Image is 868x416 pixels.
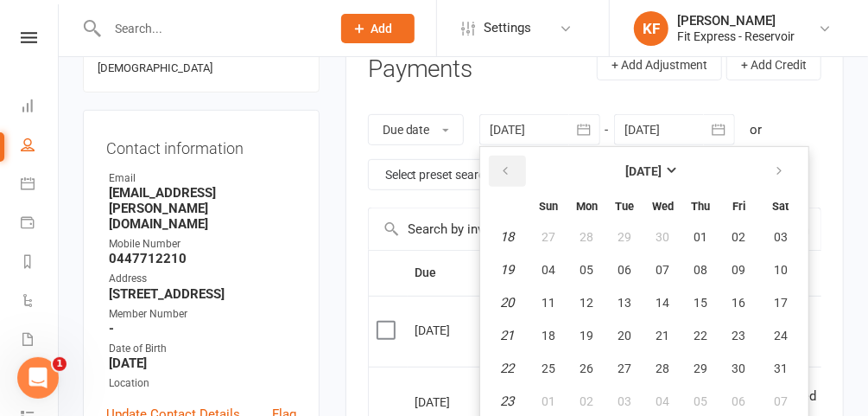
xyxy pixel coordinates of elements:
span: 24 [774,329,788,342]
div: KF [634,11,668,46]
button: 01 [683,221,719,253]
span: 12 [580,296,594,310]
span: 08 [694,263,708,277]
small: Saturday [773,200,789,213]
span: 11 [542,296,556,310]
button: 06 [607,254,643,285]
span: 14 [656,296,670,310]
span: 23 [732,329,746,342]
small: Thursday [692,200,711,213]
span: 26 [580,362,594,375]
span: 30 [732,362,746,375]
small: Monday [576,200,598,213]
em: 21 [500,328,514,343]
span: 13 [618,296,632,310]
span: 06 [618,263,632,277]
button: 14 [645,287,681,318]
span: 15 [694,296,708,310]
em: 19 [500,262,514,278]
span: 07 [774,394,788,408]
small: Sunday [540,200,559,213]
span: 17 [774,296,788,310]
div: [PERSON_NAME] [677,13,795,29]
span: 20 [618,329,632,342]
button: 30 [645,221,681,253]
span: 27 [542,230,556,244]
button: 24 [759,320,803,351]
button: 23 [721,320,757,351]
span: Settings [484,9,531,48]
small: Wednesday [652,200,674,213]
span: 04 [542,263,556,277]
small: Friday [732,200,745,213]
button: 07 [645,254,681,285]
span: 09 [732,263,746,277]
button: 03 [759,221,803,253]
h3: Payments [368,56,473,83]
button: 19 [569,320,605,351]
button: 29 [683,353,719,384]
span: 05 [580,263,594,277]
a: Reports [21,244,60,283]
a: Payments [21,205,60,244]
div: Email [109,170,296,187]
span: 1 [53,357,67,371]
button: 09 [721,254,757,285]
button: 10 [759,254,803,285]
button: 11 [531,287,567,318]
span: 31 [774,362,788,375]
th: Due [408,251,529,295]
a: Calendar [21,166,60,205]
input: Search by invoice number [369,208,694,250]
span: 22 [694,329,708,342]
button: 30 [721,353,757,384]
div: or [751,119,763,140]
em: 22 [500,361,514,376]
button: 28 [645,353,681,384]
span: 01 [542,394,556,408]
span: 01 [694,230,708,244]
em: 18 [500,229,514,245]
em: 20 [500,295,514,310]
button: 16 [721,287,757,318]
span: Add [371,22,393,35]
button: 27 [531,221,567,253]
span: 28 [656,362,670,375]
span: 27 [618,362,632,375]
strong: [DATE] [626,164,662,178]
button: 29 [607,221,643,253]
span: [DEMOGRAPHIC_DATA] [98,61,212,74]
button: 13 [607,287,643,318]
button: 21 [645,320,681,351]
div: Date of Birth [109,341,296,357]
span: 25 [542,362,556,375]
div: Fit Express - Reservoir [677,29,795,44]
strong: - [109,321,296,336]
button: 04 [531,254,567,285]
button: 20 [607,320,643,351]
span: 06 [732,394,746,408]
button: 02 [721,221,757,253]
button: Due date [368,114,464,145]
span: 29 [618,230,632,244]
button: 31 [759,353,803,384]
span: 02 [732,230,746,244]
h3: Contact information [106,133,296,157]
button: + Add Adjustment [597,49,722,80]
span: 29 [694,362,708,375]
span: 18 [542,329,556,342]
button: 18 [531,320,567,351]
strong: [STREET_ADDRESS] [109,286,296,302]
span: 19 [580,329,594,342]
button: 26 [569,353,605,384]
strong: [DATE] [109,355,296,371]
input: Search... [102,16,319,41]
button: 25 [531,353,567,384]
div: Location [109,375,296,392]
button: 17 [759,287,803,318]
span: 21 [656,329,670,342]
button: + Add Credit [726,49,821,80]
div: Member Number [109,306,296,323]
span: 03 [774,230,788,244]
div: [DATE] [415,317,495,343]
